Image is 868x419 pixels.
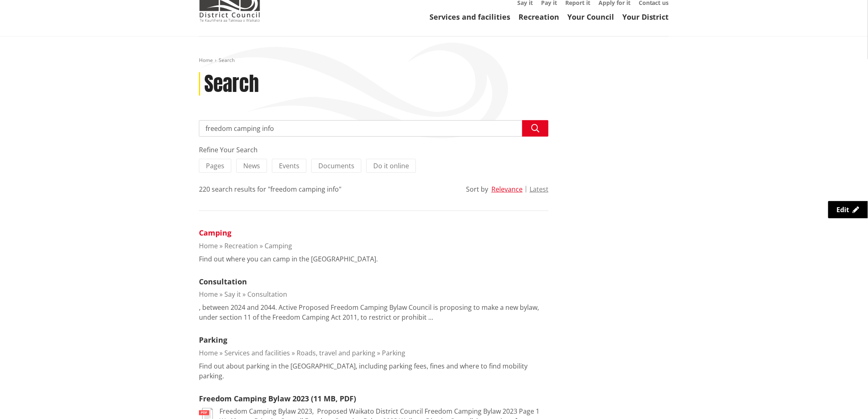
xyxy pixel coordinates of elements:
a: Recreation [224,241,258,250]
p: , between 2024 and 2044. Active Proposed Freedom Camping Bylaw Council is proposing to make a new... [199,302,548,322]
span: News [243,161,260,170]
button: Latest [530,185,548,193]
span: Edit [837,205,850,214]
div: Sort by [466,184,488,194]
a: Parking [382,348,405,357]
a: Edit [828,201,868,218]
a: Recreation [519,12,559,22]
input: Search input [199,120,548,137]
a: Home [199,241,218,250]
a: Consultation [247,290,287,299]
span: Documents [318,161,354,170]
a: Parking [199,335,227,345]
a: Consultation [199,277,247,286]
a: Say it [224,290,241,299]
a: Home [199,290,218,299]
p: Find out about parking in the [GEOGRAPHIC_DATA], including parking fees, fines and where to find ... [199,361,548,381]
a: Services and facilities [429,12,510,22]
span: Search [219,57,235,64]
iframe: Messenger Launcher [830,385,860,414]
span: Pages [206,161,224,170]
a: Home [199,57,213,64]
span: Do it online [373,161,409,170]
a: Services and facilities [224,348,290,357]
span: Events [279,161,299,170]
a: Roads, travel and parking [297,348,375,357]
a: Your District [622,12,669,22]
div: Refine Your Search [199,145,548,155]
a: Camping [199,228,231,238]
button: Relevance [491,185,523,193]
div: 220 search results for "freedom camping info" [199,184,341,194]
a: Your Council [567,12,614,22]
a: Home [199,348,218,357]
h1: Search [204,72,259,96]
a: Camping [265,241,292,250]
p: Find out where you can camp in the [GEOGRAPHIC_DATA]. [199,254,378,264]
a: Freedom Camping Bylaw 2023 (11 MB, PDF) [199,394,356,403]
nav: breadcrumb [199,57,669,64]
